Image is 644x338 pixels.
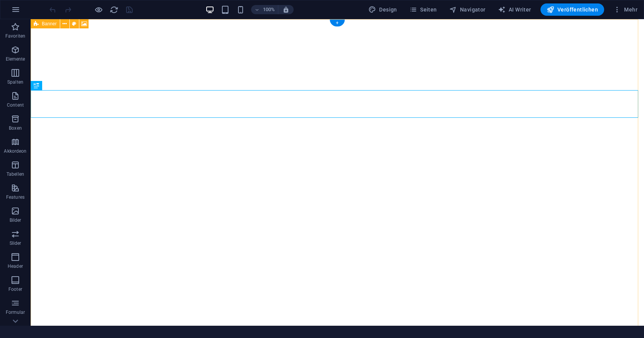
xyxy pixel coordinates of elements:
p: Akkordeon [4,148,26,154]
button: Seiten [406,3,440,16]
p: Boxen [9,125,22,131]
span: Design [368,6,397,13]
p: Formular [6,309,25,315]
button: Design [365,3,400,16]
i: Seite neu laden [110,5,118,14]
p: Content [7,102,24,108]
button: Navigator [446,3,489,16]
p: Elemente [6,56,25,62]
div: Design (Strg+Alt+Y) [365,3,400,16]
p: Header [8,263,23,269]
span: Veröffentlichen [547,6,598,13]
span: Navigator [449,6,486,13]
p: Footer [8,286,22,292]
button: reload [109,5,118,14]
span: Banner [42,21,57,26]
i: Bei Größenänderung Zoomstufe automatisch an das gewählte Gerät anpassen. [283,6,289,13]
div: + [330,20,345,26]
button: Klicke hier, um den Vorschau-Modus zu verlassen [94,5,103,14]
span: Seiten [409,6,437,13]
p: Features [6,194,25,200]
p: Slider [10,240,21,246]
p: Bilder [10,217,21,223]
button: 100% [251,5,278,14]
p: Favoriten [5,33,25,39]
button: Mehr [610,3,641,16]
h6: 100% [263,5,275,14]
button: Veröffentlichen [540,3,604,16]
span: AI Writer [498,6,531,13]
p: Tabellen [7,171,24,177]
p: Spalten [7,79,23,85]
span: Mehr [613,6,637,13]
button: AI Writer [495,3,534,16]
